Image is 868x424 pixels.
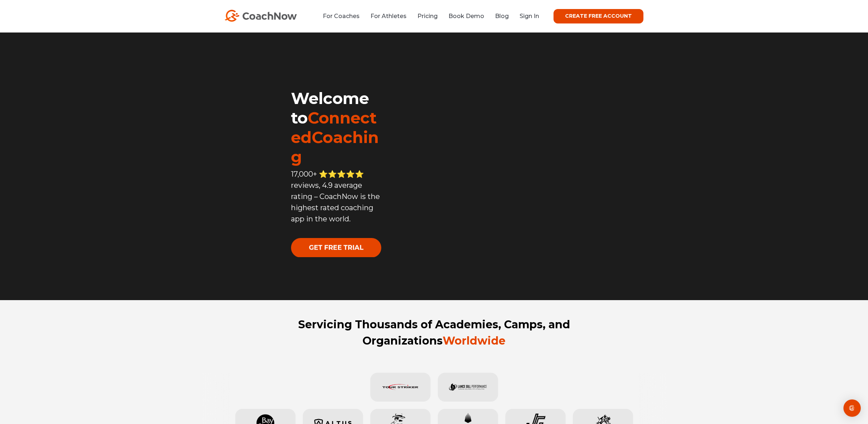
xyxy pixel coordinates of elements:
[495,13,509,20] a: Blog
[298,318,570,347] strong: Servicing Thousands of Academies, Camps, and Organizations
[323,13,360,20] a: For Coaches
[370,13,407,20] a: For Athletes
[225,10,297,22] img: CoachNow Logo
[291,108,379,166] span: ConnectedCoaching
[291,88,382,166] h1: Welcome to
[843,399,861,417] div: Open Intercom Messenger
[520,13,539,20] a: Sign In
[417,13,438,20] a: Pricing
[443,334,505,347] span: Worldwide
[291,170,380,223] span: 17,000+ ⭐️⭐️⭐️⭐️⭐️ reviews, 4.9 average rating – CoachNow is the highest rated coaching app in th...
[291,238,381,257] img: GET FREE TRIAL
[448,13,484,20] a: Book Demo
[554,9,643,23] a: CREATE FREE ACCOUNT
